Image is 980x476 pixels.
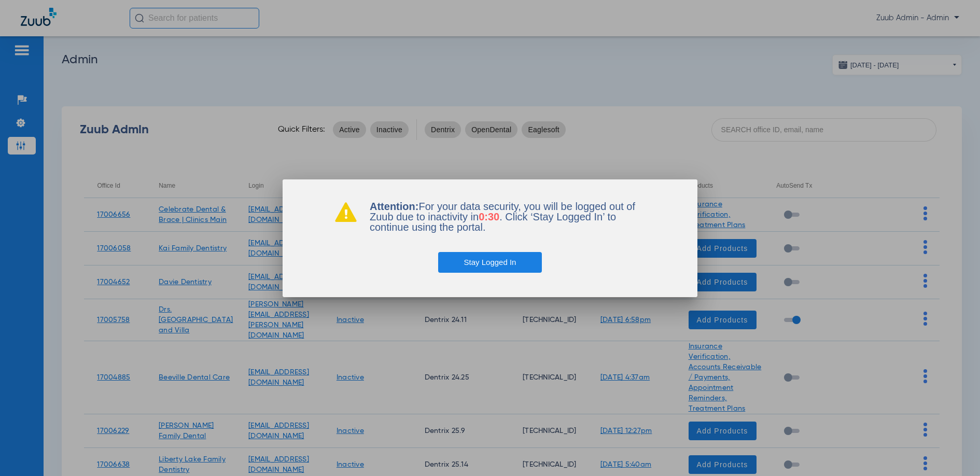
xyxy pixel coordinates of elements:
[479,211,499,222] span: 0:30
[334,201,357,222] img: warning
[370,201,418,212] b: Attention:
[928,426,980,476] iframe: Chat Widget
[370,201,646,232] p: For your data security, you will be logged out of Zuub due to inactivity in . Click ‘Stay Logged ...
[438,252,542,273] button: Stay Logged In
